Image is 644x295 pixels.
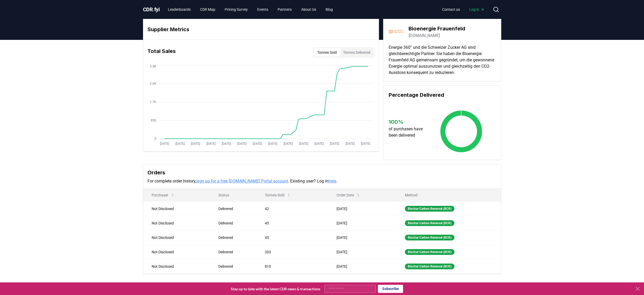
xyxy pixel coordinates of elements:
a: Blog [321,5,337,14]
td: Not Disclosed [143,201,210,216]
a: Partners [273,5,296,14]
tspan: 1.7K [150,100,156,104]
div: Delivered [218,249,252,255]
nav: Main [164,5,337,14]
td: 203 [256,245,328,259]
tspan: [DATE] [206,142,215,146]
td: [DATE] [328,245,397,259]
tspan: [DATE] [361,142,370,146]
a: CDR Map [196,5,219,14]
h3: Percentage Delivered [389,91,496,99]
tspan: 2.6K [150,82,156,85]
a: About Us [297,5,320,14]
tspan: 3.4K [150,65,156,68]
p: of purchases have been delivered [389,126,428,138]
p: Energie 360° und die Schweizer Zucker AG sind gleichberechtigte Partner. Sie haben die Bioenergie... [389,44,496,76]
a: Contact us [438,5,464,14]
tspan: [DATE] [222,142,231,146]
tspan: [DATE] [345,142,354,146]
td: 42 [256,201,328,216]
h3: Supplier Metrics [147,25,375,33]
td: Not Disclosed [143,216,210,230]
td: [DATE] [328,201,397,216]
span: CDR fyi [143,6,160,13]
div: Biochar Carbon Removal (BCR) [405,264,454,269]
a: CDR.fyi [143,6,160,13]
button: Tonnes Sold [261,190,295,200]
td: 45 [256,216,328,230]
p: For complete order history, . Existing user? Log in . [147,178,497,184]
h3: 100 % [389,118,428,126]
td: [DATE] [328,230,397,245]
div: Delivered [218,235,252,240]
a: here [328,179,336,184]
td: [DATE] [328,216,397,230]
a: Leaderboards [164,5,195,14]
img: Bioenergie Frauenfeld-logo [389,24,403,39]
tspan: [DATE] [191,142,200,146]
tspan: [DATE] [268,142,277,146]
tspan: [DATE] [299,142,308,146]
div: Delivered [218,206,252,211]
div: Biochar Carbon Removal (BCR) [405,235,454,240]
tspan: [DATE] [283,142,293,146]
h3: Bioenergie Frauenfeld [409,25,465,33]
button: Purchaser [147,190,179,200]
div: Delivered [218,264,252,269]
a: Events [253,5,272,14]
span: . [153,6,154,13]
a: sign up for a free [DOMAIN_NAME] Portal account [196,179,288,184]
tspan: [DATE] [175,142,184,146]
span: Log in [469,7,485,12]
tspan: 850 [151,119,156,122]
td: 45 [256,230,328,245]
h3: Orders [147,169,497,176]
button: Tonnes Delivered [340,48,373,57]
td: Not Disclosed [143,230,210,245]
div: Biochar Carbon Removal (BCR) [405,206,454,212]
tspan: [DATE] [314,142,323,146]
div: Biochar Carbon Removal (BCR) [405,220,454,226]
p: Method [401,192,497,198]
tspan: [DATE] [252,142,262,146]
tspan: 0 [155,137,156,141]
nav: Main [438,5,489,14]
td: Not Disclosed [143,245,210,259]
div: Biochar Carbon Removal (BCR) [405,249,454,255]
a: Log in [465,5,489,14]
td: Not Disclosed [143,259,210,273]
h3: Total Sales [147,47,176,58]
a: Pricing Survey [221,5,252,14]
p: Status [214,192,252,198]
tspan: [DATE] [330,142,339,146]
td: 810 [256,259,328,273]
div: Delivered [218,221,252,226]
tspan: [DATE] [237,142,246,146]
td: [DATE] [328,259,397,273]
tspan: [DATE] [160,142,169,146]
button: Tonnes Sold [314,48,340,57]
button: Order Date [332,190,365,200]
a: [DOMAIN_NAME] [409,33,440,39]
